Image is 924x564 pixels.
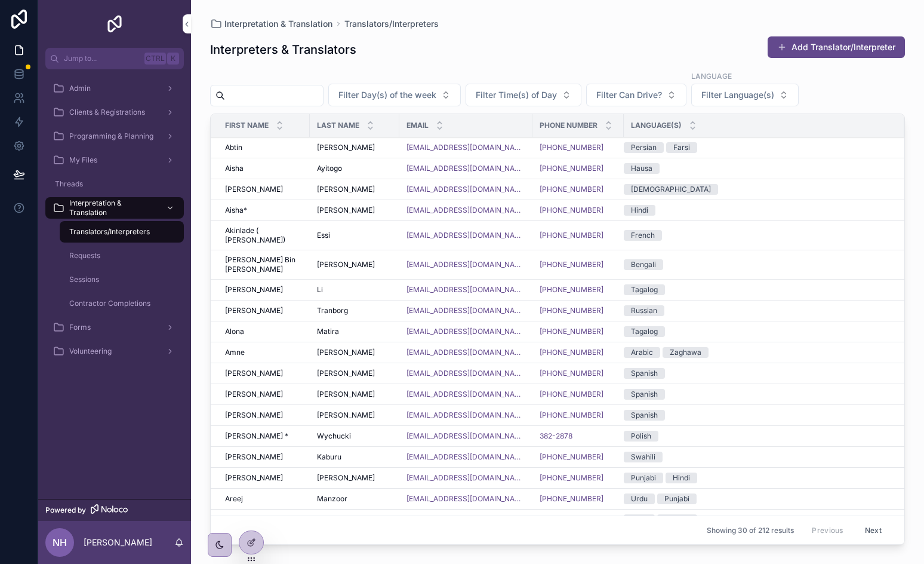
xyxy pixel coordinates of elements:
[69,155,97,165] span: My Files
[225,327,244,336] span: Alona
[69,131,153,141] span: Programming & Planning
[317,306,392,315] a: Tranborg
[406,473,525,483] a: [EMAIL_ADDRESS][DOMAIN_NAME]
[406,164,525,173] a: [EMAIL_ADDRESS][DOMAIN_NAME]
[631,326,658,337] div: Tagalog
[317,515,338,525] span: Habibi
[317,327,392,336] a: Matira
[540,327,603,336] a: [PHONE_NUMBER]
[406,231,525,240] a: [EMAIL_ADDRESS][DOMAIN_NAME]
[540,185,603,194] a: [PHONE_NUMBER]
[624,230,890,241] a: French
[631,163,652,174] div: Hausa
[45,78,184,99] a: Admin
[701,89,774,101] span: Filter Language(s)
[631,493,648,504] div: Urdu
[631,205,648,216] div: Hindi
[596,89,662,101] span: Filter Can Drive?
[45,125,184,147] a: Programming & Planning
[225,306,283,315] span: [PERSON_NAME]
[540,410,603,420] a: [PHONE_NUMBER]
[210,18,332,30] a: Interpretation & Translation
[225,494,243,504] span: Areej
[540,431,572,441] a: 382-2878
[540,285,617,295] a: [PHONE_NUMBER]
[466,84,581,106] button: Select Button
[69,251,100,260] span: Requests
[586,84,686,106] button: Select Button
[624,142,890,153] a: PersianFarsi
[317,231,392,240] a: Essi
[225,390,283,399] span: [PERSON_NAME]
[317,185,392,194] a: [PERSON_NAME]
[768,36,905,58] button: Add Translator/Interpreter
[406,143,525,152] a: [EMAIL_ADDRESS][DOMAIN_NAME]
[317,369,375,378] span: [PERSON_NAME]
[540,369,617,378] a: [PHONE_NUMBER]
[317,452,392,462] a: Kaburu
[317,431,351,441] span: Wychucki
[60,221,184,243] a: Translators/Interpreters
[53,535,67,550] span: NH
[45,102,184,123] a: Clients & Registrations
[857,521,890,540] button: Next
[540,494,603,504] a: [PHONE_NUMBER]
[225,164,303,173] a: Aisha
[224,18,332,30] span: Interpretation & Translation
[317,348,392,357] a: [PERSON_NAME]
[344,18,439,30] span: Translators/Interpreters
[317,260,375,269] span: [PERSON_NAME]
[540,473,603,483] a: [PHONE_NUMBER]
[406,410,525,420] a: [EMAIL_ADDRESS][DOMAIN_NAME]
[540,390,603,399] a: [PHONE_NUMBER]
[406,494,525,504] a: [EMAIL_ADDRESS][DOMAIN_NAME]
[144,53,166,65] span: Ctrl
[406,369,525,378] a: [EMAIL_ADDRESS][DOMAIN_NAME]
[338,89,436,101] span: Filter Day(s) of the week
[540,260,617,269] a: [PHONE_NUMBER]
[406,348,525,357] a: [EMAIL_ADDRESS][DOMAIN_NAME]
[406,306,525,315] a: [EMAIL_ADDRESS][DOMAIN_NAME]
[225,390,303,399] a: [PERSON_NAME]
[406,121,429,130] span: Email
[225,410,283,420] span: [PERSON_NAME]
[691,84,799,106] button: Select Button
[540,164,603,173] a: [PHONE_NUMBER]
[225,185,283,194] span: [PERSON_NAME]
[540,285,603,295] a: [PHONE_NUMBER]
[317,260,392,269] a: [PERSON_NAME]
[225,494,303,504] a: Areej
[225,369,303,378] a: [PERSON_NAME]
[631,368,658,379] div: Spanish
[69,108,145,117] span: Clients & Registrations
[225,255,303,274] span: [PERSON_NAME] Bin [PERSON_NAME]
[631,121,682,130] span: Language(s)
[624,473,890,483] a: PunjabiHindi
[225,206,303,215] a: Aisha*
[225,327,303,336] a: Alona
[540,431,617,441] a: 382-2878
[540,369,603,378] a: [PHONE_NUMBER]
[406,452,525,462] a: [EMAIL_ADDRESS][DOMAIN_NAME]
[225,143,242,152] span: Abtin
[406,515,525,525] a: [EMAIL_ADDRESS][DOMAIN_NAME]
[64,54,140,63] span: Jump to...
[317,515,392,525] a: Habibi
[317,390,392,399] a: [PERSON_NAME]
[540,143,603,152] a: [PHONE_NUMBER]
[631,347,653,358] div: Arabic
[317,206,392,215] a: [PERSON_NAME]
[707,526,794,535] span: Showing 30 of 212 results
[317,452,341,462] span: Kaburu
[38,69,191,378] div: scrollable content
[60,245,184,266] a: Requests
[540,348,617,357] a: [PHONE_NUMBER]
[69,323,91,332] span: Forms
[225,452,283,462] span: [PERSON_NAME]
[225,348,303,357] a: Amne
[69,198,156,217] span: Interpretation & Translation
[317,494,347,504] span: Manzoor
[69,347,112,356] span: Volunteering
[540,231,603,240] a: [PHONE_NUMBER]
